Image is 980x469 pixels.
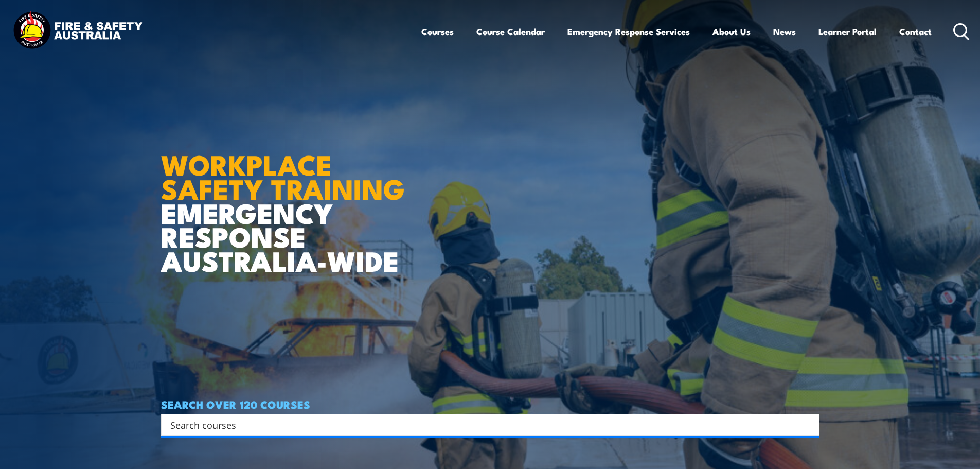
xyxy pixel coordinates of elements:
[567,18,690,45] a: Emergency Response Services
[712,18,751,45] a: About Us
[170,417,797,432] input: Search input
[899,18,932,45] a: Contact
[773,18,796,45] a: News
[476,18,545,45] a: Course Calendar
[801,418,816,432] button: Search magnifier button
[818,18,877,45] a: Learner Portal
[421,18,454,45] a: Courses
[172,418,799,432] form: Search form
[161,398,819,410] h4: SEARCH OVER 120 COURSES
[161,142,405,209] strong: WORKPLACE SAFETY TRAINING
[161,126,413,272] h1: EMERGENCY RESPONSE AUSTRALIA-WIDE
